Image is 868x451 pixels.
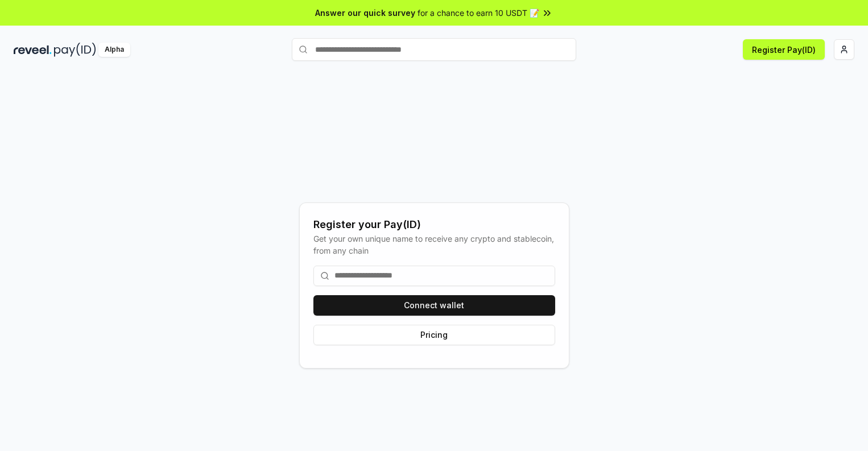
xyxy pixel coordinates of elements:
div: Register your Pay(ID) [313,217,555,233]
img: reveel_dark [14,43,52,57]
button: Register Pay(ID) [743,39,825,60]
span: for a chance to earn 10 USDT 📝 [418,7,539,19]
img: pay_id [54,43,96,57]
button: Connect wallet [313,295,555,316]
button: Pricing [313,325,555,345]
div: Get your own unique name to receive any crypto and stablecoin, from any chain [313,233,555,256]
div: Alpha [98,43,130,57]
span: Answer our quick survey [315,7,415,19]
